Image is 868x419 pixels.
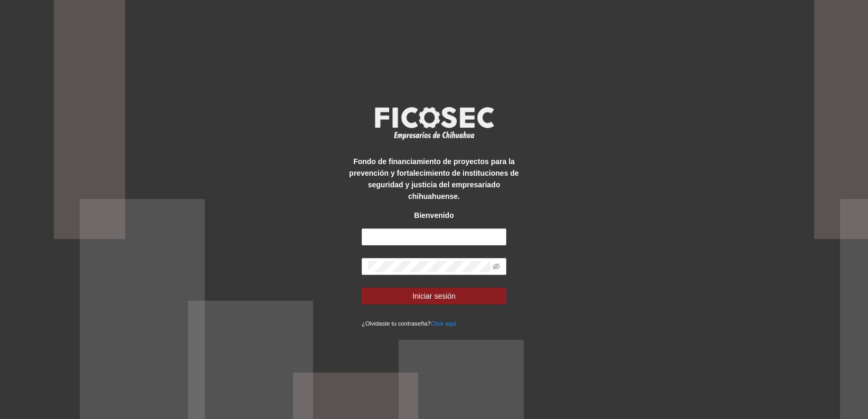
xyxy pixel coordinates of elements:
a: Click aqui [431,320,457,327]
span: eye-invisible [493,263,500,270]
img: logo [368,103,500,142]
button: Iniciar sesión [362,288,506,304]
small: ¿Olvidaste tu contraseña? [362,320,456,327]
strong: Fondo de financiamiento de proyectos para la prevención y fortalecimiento de instituciones de seg... [349,157,518,201]
strong: Bienvenido [414,211,454,220]
span: Iniciar sesión [412,290,456,302]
